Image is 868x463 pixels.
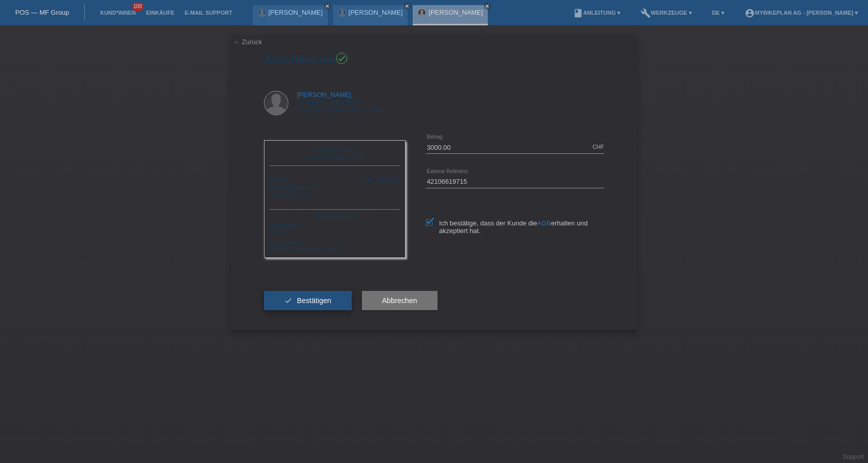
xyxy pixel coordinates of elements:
[272,146,397,153] div: Mybikeplan AG
[264,291,352,310] button: check Bestätigen
[297,91,382,114] div: [STREET_ADDRESS] 8280 [GEOGRAPHIC_DATA]
[568,10,625,16] a: bookAnleitung ▾
[270,221,400,252] div: Merchant-ID: 54204 Card-Number: [CREDIT_CARD_NUMBER]
[404,3,411,10] a: close
[270,209,400,221] div: [DATE] 14:49
[426,219,604,235] label: Ich bestätige, dass der Kunde die erhalten und akzeptiert hat.
[264,53,604,65] h1: Abschliessen
[592,144,604,150] div: CHF
[382,296,417,305] span: Abbrechen
[641,8,651,18] i: build
[132,3,144,11] span: 100
[15,9,69,16] a: POS — MF Group
[324,3,331,10] a: close
[297,91,351,98] a: [PERSON_NAME]
[233,38,262,46] a: ← Zurück
[141,10,179,16] a: Einkäufe
[485,4,490,9] i: close
[359,176,400,184] div: CHF 3'000.00
[325,4,330,9] i: close
[297,296,331,305] span: Bestätigen
[428,9,483,16] a: [PERSON_NAME]
[484,3,491,10] a: close
[349,9,403,16] a: [PERSON_NAME]
[362,291,438,310] button: Abbrechen
[745,8,755,18] i: account_circle
[740,10,863,16] a: account_circleMybikeplan AG - [PERSON_NAME] ▾
[537,219,551,227] a: AGB
[284,296,292,305] i: check
[270,191,310,199] span: 42106619715
[337,54,346,63] i: check
[95,10,141,16] a: Kund*innen
[405,4,410,9] i: close
[573,8,583,18] i: book
[707,10,729,16] a: DE ▾
[180,10,238,16] a: E-Mail Support
[269,9,323,16] a: [PERSON_NAME]
[636,10,697,16] a: buildWerkzeuge ▾
[272,153,397,160] div: [GEOGRAPHIC_DATA]
[843,453,864,460] a: Support
[270,176,317,199] div: [DATE] POSP00026178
